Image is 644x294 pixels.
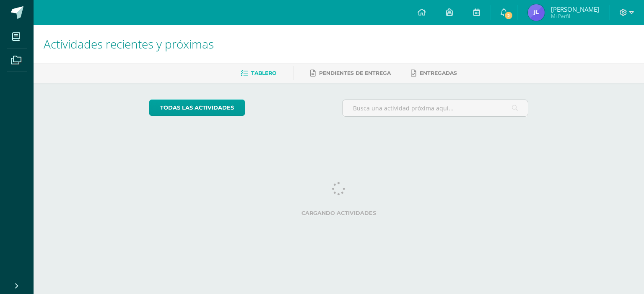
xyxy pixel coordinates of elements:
[310,66,391,80] a: Pendientes de entrega
[241,66,276,80] a: Tablero
[149,100,245,116] a: todas las Actividades
[319,70,391,76] span: Pendientes de entrega
[149,210,529,216] label: Cargando actividades
[343,100,528,116] input: Busca una actividad próxima aquí...
[504,11,513,20] span: 2
[551,5,599,13] span: [PERSON_NAME]
[528,4,545,21] img: c8171e3a580fd0c6cc38c83da421ba74.png
[44,36,214,52] span: Actividades recientes y próximas
[551,13,599,20] span: Mi Perfil
[411,66,457,80] a: Entregadas
[420,70,457,76] span: Entregadas
[251,70,276,76] span: Tablero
